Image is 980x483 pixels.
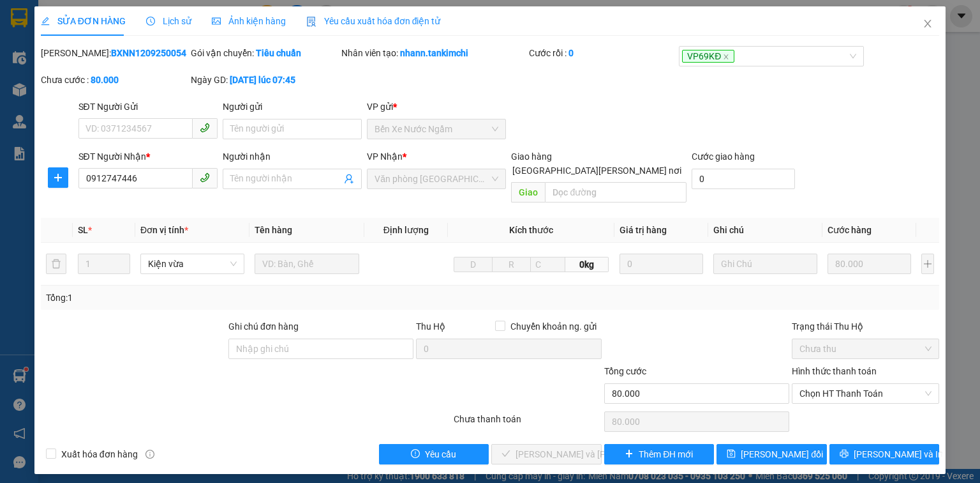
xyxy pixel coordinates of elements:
[41,73,188,87] div: Chưa cước :
[511,151,552,162] span: Giao hàng
[568,48,574,58] b: 0
[840,449,849,459] span: printer
[792,319,939,333] div: Trạng thái Thu Hộ
[48,172,68,183] span: plus
[829,444,940,464] button: printer[PERSON_NAME] và In
[367,151,403,162] span: VP Nhận
[255,225,292,235] span: Tên hàng
[46,254,66,274] button: delete
[492,257,531,272] input: R
[46,291,379,305] div: Tổng: 1
[620,225,667,235] span: Giá trị hàng
[48,167,68,188] button: plus
[799,339,932,358] span: Chưa thu
[228,339,413,359] input: Ghi chú đơn hàng
[140,225,188,235] span: Đơn vị tính
[411,449,420,459] span: exclamation-circle
[91,75,119,85] b: 80.000
[713,254,818,274] input: Ghi Chú
[565,257,608,272] span: 0kg
[148,254,237,273] span: Kiện vừa
[511,182,545,203] span: Giao
[545,182,687,203] input: Dọc đường
[604,444,715,464] button: plusThêm ĐH mới
[910,6,946,42] button: Close
[146,16,191,26] span: Lịch sử
[306,17,316,27] img: icon
[799,384,932,403] span: Chọn HT Thanh Toán
[212,17,221,26] span: picture
[146,17,155,26] span: clock-circle
[78,225,88,235] span: SL
[344,174,354,184] span: user-add
[639,447,693,461] span: Thêm ĐH mới
[255,254,359,274] input: VD: Bàn, Ghế
[604,366,646,376] span: Tổng cước
[228,321,299,332] label: Ghi chú đơn hàng
[828,225,872,235] span: Cước hàng
[625,449,634,459] span: plus
[708,218,823,243] th: Ghi chú
[41,16,126,26] span: SỬA ĐƠN HÀNG
[200,123,210,133] span: phone
[223,149,362,164] div: Người nhận
[78,100,218,114] div: SĐT Người Gửi
[452,412,602,434] div: Chưa thanh toán
[454,257,493,272] input: D
[212,16,286,26] span: Ảnh kiện hàng
[191,46,338,60] div: Gói vận chuyển:
[828,254,911,274] input: 0
[716,444,827,464] button: save[PERSON_NAME] đổi
[78,149,218,164] div: SĐT Người Nhận
[145,450,154,459] span: info-circle
[41,17,50,26] span: edit
[692,151,755,162] label: Cước giao hàng
[256,48,301,58] b: Tiêu chuẩn
[491,444,602,464] button: check[PERSON_NAME] và [PERSON_NAME] hàng
[682,50,734,63] span: VP69KĐ
[375,169,498,188] span: Văn phòng Đà Nẵng
[375,119,498,139] span: Bến Xe Nước Ngầm
[425,447,456,461] span: Yêu cầu
[379,444,489,464] button: exclamation-circleYêu cầu
[727,449,736,459] span: save
[741,447,823,461] span: [PERSON_NAME] đổi
[400,48,468,58] b: nhann.tankimchi
[530,257,565,272] input: C
[416,321,445,332] span: Thu Hộ
[223,100,362,114] div: Người gửi
[620,254,703,274] input: 0
[792,366,877,376] label: Hình thức thanh toán
[921,254,934,274] button: plus
[367,100,506,114] div: VP gửi
[111,48,186,58] b: BXNN1209250054
[507,164,687,178] span: [GEOGRAPHIC_DATA][PERSON_NAME] nơi
[41,46,188,60] div: [PERSON_NAME]:
[854,447,943,461] span: [PERSON_NAME] và In
[200,172,210,183] span: phone
[56,447,143,461] span: Xuất hóa đơn hàng
[230,75,295,85] b: [DATE] lúc 07:45
[923,19,933,29] span: close
[509,225,553,235] span: Kích thước
[723,54,729,60] span: close
[529,46,676,60] div: Cước rồi :
[191,73,338,87] div: Ngày GD:
[692,169,795,189] input: Cước giao hàng
[306,16,441,26] span: Yêu cầu xuất hóa đơn điện tử
[505,319,602,333] span: Chuyển khoản ng. gửi
[383,225,429,235] span: Định lượng
[341,46,526,60] div: Nhân viên tạo:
